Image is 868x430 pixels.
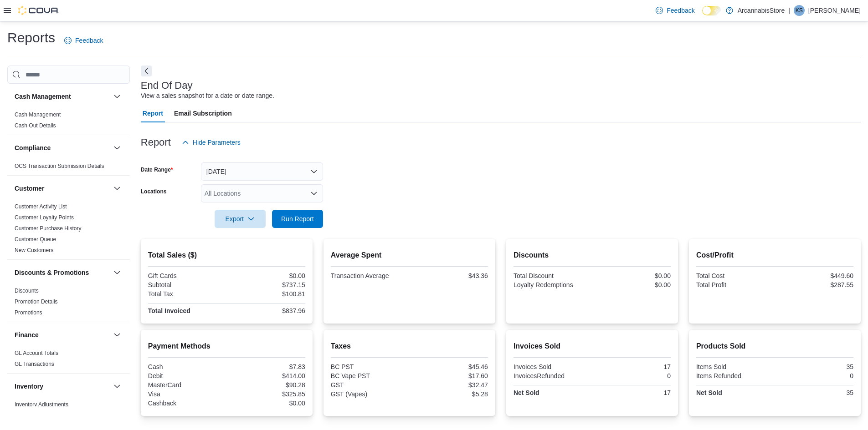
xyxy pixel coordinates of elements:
[228,307,305,314] div: $837.96
[594,363,671,370] div: 17
[514,389,539,396] strong: Net Sold
[7,109,130,135] div: Cash Management
[696,389,722,396] strong: Net Sold
[15,349,58,357] span: GL Account Totals
[148,400,225,407] div: Cashback
[112,91,123,102] button: Cash Management
[228,400,305,407] div: $0.00
[331,372,408,379] div: BC Vape PST
[15,330,110,339] button: Finance
[141,91,274,101] div: View a sales snapshot for a date or date range.
[15,401,68,408] a: Inventory Adjustments
[776,363,853,370] div: 35
[112,329,123,340] button: Finance
[696,341,853,352] h2: Products Sold
[15,361,54,367] a: GL Transactions
[15,163,104,169] a: OCS Transaction Submission Details
[776,281,853,288] div: $287.55
[141,80,193,91] h3: End Of Day
[15,268,89,277] h3: Discounts & Promotions
[141,66,152,76] button: Next
[310,190,318,197] button: Open list of options
[7,29,55,47] h1: Reports
[788,5,790,16] p: |
[15,184,44,193] h3: Customer
[696,281,773,288] div: Total Profit
[15,111,61,118] a: Cash Management
[148,307,190,314] strong: Total Invoiced
[667,6,694,15] span: Feedback
[15,122,56,129] span: Cash Out Details
[594,281,671,288] div: $0.00
[738,5,785,16] p: ArcannabisStore
[228,363,305,370] div: $7.83
[18,6,59,15] img: Cova
[148,250,305,261] h2: Total Sales ($)
[594,389,671,396] div: 17
[411,372,488,379] div: $17.60
[514,281,591,288] div: Loyalty Redemptions
[228,272,305,279] div: $0.00
[15,225,82,232] a: Customer Purchase History
[220,210,260,228] span: Export
[696,250,853,261] h2: Cost/Profit
[112,142,123,153] button: Compliance
[702,6,721,15] input: Dark Mode
[411,390,488,398] div: $5.28
[331,390,408,398] div: GST (Vapes)
[411,381,488,389] div: $32.47
[514,372,591,379] div: InvoicesRefunded
[331,363,408,370] div: BC PST
[696,363,773,370] div: Items Sold
[15,214,74,221] a: Customer Loyalty Points
[148,363,225,370] div: Cash
[15,287,39,294] span: Discounts
[148,281,225,288] div: Subtotal
[174,104,232,122] span: Email Subscription
[7,201,130,259] div: Customer
[15,247,53,254] span: New Customers
[15,247,53,253] a: New Customers
[7,161,130,175] div: Compliance
[514,250,671,261] h2: Discounts
[15,122,56,129] a: Cash Out Details
[148,390,225,398] div: Visa
[143,104,163,122] span: Report
[808,5,861,16] p: [PERSON_NAME]
[201,162,323,181] button: [DATE]
[15,92,110,101] button: Cash Management
[331,341,488,352] h2: Taxes
[141,188,167,195] label: Locations
[148,272,225,279] div: Gift Cards
[15,268,110,277] button: Discounts & Promotions
[228,372,305,379] div: $414.00
[7,348,130,373] div: Finance
[594,272,671,279] div: $0.00
[331,381,408,389] div: GST
[15,330,39,339] h3: Finance
[776,272,853,279] div: $449.60
[15,184,110,193] button: Customer
[7,285,130,322] div: Discounts & Promotions
[15,382,43,391] h3: Inventory
[15,236,56,243] a: Customer Queue
[15,382,110,391] button: Inventory
[228,381,305,389] div: $90.28
[411,272,488,279] div: $43.36
[112,267,123,278] button: Discounts & Promotions
[141,137,171,148] h3: Report
[15,203,67,210] span: Customer Activity List
[15,360,54,368] span: GL Transactions
[15,162,104,170] span: OCS Transaction Submission Details
[15,92,71,101] h3: Cash Management
[514,272,591,279] div: Total Discount
[15,309,42,316] a: Promotions
[148,381,225,389] div: MasterCard
[228,281,305,288] div: $737.15
[331,272,408,279] div: Transaction Average
[15,401,68,408] span: Inventory Adjustments
[148,290,225,298] div: Total Tax
[15,203,67,210] a: Customer Activity List
[696,372,773,379] div: Items Refunded
[514,363,591,370] div: Invoices Sold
